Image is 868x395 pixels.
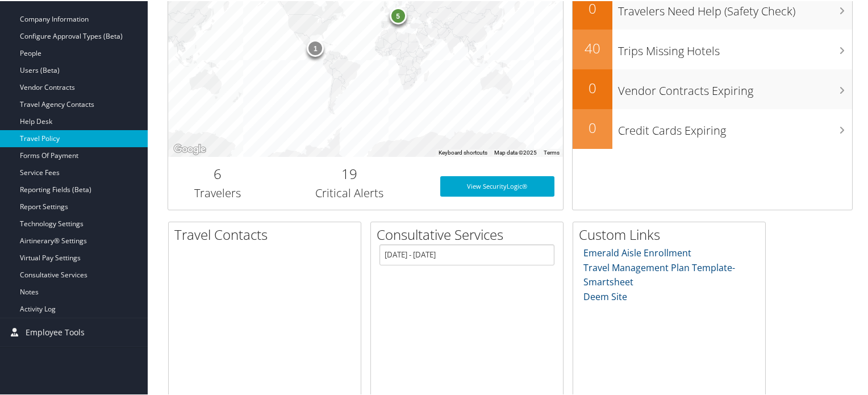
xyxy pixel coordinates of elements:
[583,289,627,302] a: Deem Site
[26,317,85,346] span: Employee Tools
[177,163,258,182] h2: 6
[573,38,612,57] h2: 40
[573,108,852,148] a: 0Credit Cards Expiring
[177,184,258,200] h3: Travelers
[544,148,560,155] a: Terms (opens in new tab)
[440,175,555,196] a: View SecurityLogic®
[171,141,208,156] img: Google
[583,260,735,288] a: Travel Management Plan Template- Smartsheet
[618,36,852,58] h3: Trips Missing Hotels
[494,148,537,155] span: Map data ©2025
[377,224,563,243] h2: Consultative Services
[171,141,208,156] a: Open this area in Google Maps (opens a new window)
[389,6,406,23] div: 5
[573,77,612,97] h2: 0
[573,28,852,68] a: 40Trips Missing Hotels
[618,76,852,98] h3: Vendor Contracts Expiring
[573,68,852,108] a: 0Vendor Contracts Expiring
[276,163,423,182] h2: 19
[618,116,852,138] h3: Credit Cards Expiring
[579,224,765,243] h2: Custom Links
[439,148,487,156] button: Keyboard shortcuts
[174,224,361,243] h2: Travel Contacts
[276,184,423,200] h3: Critical Alerts
[307,39,324,56] div: 1
[573,117,612,136] h2: 0
[583,246,691,258] a: Emerald Aisle Enrollment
